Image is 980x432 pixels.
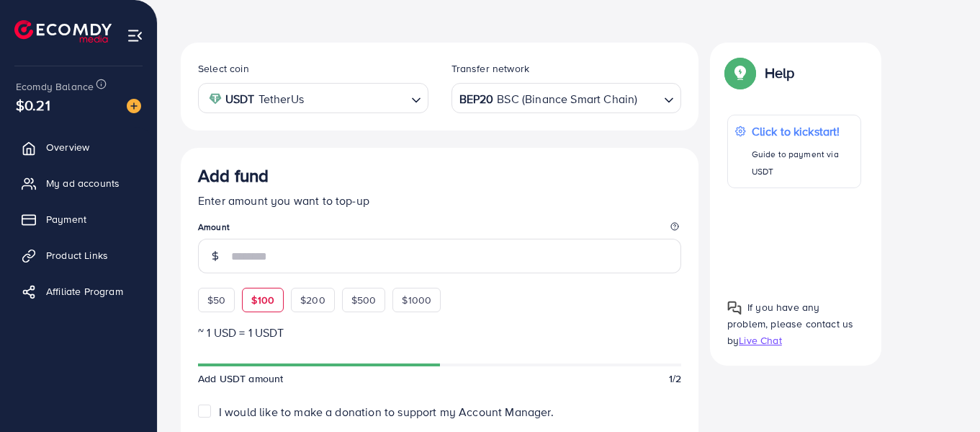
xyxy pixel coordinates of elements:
[46,212,86,226] span: Payment
[451,61,530,76] label: Transfer network
[459,89,494,110] strong: BEP20
[11,205,146,234] a: Payment
[46,248,108,263] span: Product Links
[639,87,658,110] input: Search for option
[300,293,325,307] span: $200
[919,367,969,421] iframe: Chat
[198,221,681,239] legend: Amount
[219,404,554,420] span: I would like to make a donation to support my Account Manager.
[752,146,853,180] p: Guide to payment via USDT
[225,89,255,110] strong: USDT
[11,277,146,306] a: Affiliate Program
[209,92,222,105] img: coin
[752,123,853,140] p: Click to kickstart!
[251,293,274,307] span: $100
[308,87,405,110] input: Search for option
[46,140,89,154] span: Overview
[727,301,742,315] img: Popup guide
[739,333,781,348] span: Live Chat
[207,293,225,307] span: $50
[11,133,146,162] a: Overview
[198,165,269,186] h3: Add fund
[351,293,377,307] span: $500
[198,83,428,113] div: Search for option
[46,176,120,190] span: My ad accounts
[14,20,112,43] img: logo
[497,89,637,110] span: BSC (Binance Smart Chain)
[259,89,304,110] span: TetherUs
[198,371,283,386] span: Add USDT amount
[16,94,50,115] span: $0.21
[669,371,681,386] span: 1/2
[11,241,146,270] a: Product Links
[402,293,431,307] span: $1000
[765,64,795,81] p: Help
[451,83,682,113] div: Search for option
[198,61,249,76] label: Select coin
[127,99,141,113] img: image
[198,324,681,341] p: ~ 1 USD = 1 USDT
[727,300,853,348] span: If you have any problem, please contact us by
[127,27,143,44] img: menu
[198,192,681,209] p: Enter amount you want to top-up
[11,169,146,198] a: My ad accounts
[16,79,94,94] span: Ecomdy Balance
[727,60,753,86] img: Popup guide
[46,284,123,299] span: Affiliate Program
